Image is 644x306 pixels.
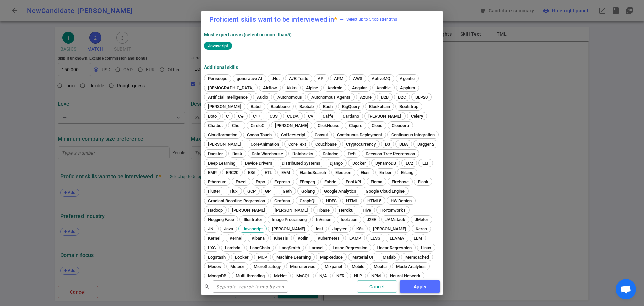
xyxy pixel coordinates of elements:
[245,189,258,194] span: GCP
[398,85,417,90] span: Appium
[389,123,411,128] span: Cloudera
[269,217,309,222] span: Image Processing
[322,179,339,184] span: Fabric
[396,95,408,100] span: B2C
[312,132,330,137] span: Consul
[340,16,397,23] span: Select up to 5 top strengths
[369,273,383,278] span: NPM
[346,123,365,128] span: Clojure
[246,170,258,175] span: ES6
[320,151,341,156] span: Datadog
[304,85,320,90] span: Alpine
[397,142,410,147] span: DBA
[320,114,336,119] span: Caffe
[297,198,319,203] span: GraphQL
[306,114,316,119] span: CV
[206,208,225,213] span: Hadoop
[315,123,342,128] span: ClickHouse
[371,264,389,269] span: Mocha
[387,236,407,241] span: LLAMA
[413,95,430,100] span: BEP20
[206,114,219,119] span: Boto
[366,114,404,119] span: [PERSON_NAME]
[338,217,360,222] span: Isolation
[363,189,407,194] span: Google Cloud Engine
[206,198,267,203] span: Gradiant Boosting Regression
[350,161,368,166] span: Docker
[268,104,292,109] span: Backbone
[413,226,429,231] span: Keras
[205,43,231,48] span: Javascript
[223,245,243,250] span: Lambda
[337,208,356,213] span: Heroku
[360,208,373,213] span: Hive
[378,208,408,213] span: Hortonworks
[403,161,415,166] span: EC2
[269,76,282,81] span: .Net
[243,161,275,166] span: Device Drivers
[352,273,364,278] span: NLP
[364,217,378,222] span: J2EE
[357,280,397,293] button: Cancel
[227,189,240,194] span: Flux
[287,76,311,81] span: A/B Tests
[272,198,292,203] span: Grafana
[380,255,398,260] span: Matlab
[350,255,376,260] span: Material UI
[285,114,301,119] span: CUDA
[313,142,339,147] span: Couchbase
[240,226,265,231] span: Javascript
[224,114,231,119] span: C
[206,95,250,100] span: Artificial Intelligence
[400,280,440,293] button: Apply
[248,245,272,250] span: LangChain
[340,104,362,109] span: BigQuery
[322,264,344,269] span: Mixpanel
[369,76,393,81] span: ActiveMQ
[206,264,223,269] span: Mesos
[369,123,385,128] span: Cloud
[273,123,311,128] span: [PERSON_NAME]
[344,198,360,203] span: HTML
[334,273,347,278] span: NER
[272,273,289,278] span: MxNet
[330,226,349,231] span: Jupyter
[206,142,244,147] span: [PERSON_NAME]
[241,217,265,222] span: Illustrator
[272,236,290,241] span: Kinesis
[206,179,229,184] span: Ethereum
[333,170,354,175] span: Electron
[389,132,437,137] span: Continuous Integration
[206,217,236,222] span: Hugging Face
[206,273,229,278] span: MongoDB
[340,114,361,119] span: Cardano
[209,16,337,23] label: Proficient skills want to be interviewed in
[279,161,323,166] span: Distributed Systems
[388,273,423,278] span: Neural Network
[367,104,392,109] span: Blockchain
[233,273,267,278] span: Multi-threading
[368,236,383,241] span: LESS
[315,76,327,81] span: API
[206,189,223,194] span: Flutter
[206,76,230,81] span: Periscope
[284,85,299,90] span: Akka
[349,264,367,269] span: Mobile
[358,95,374,100] span: Azure
[286,142,308,147] span: CoreText
[374,85,393,90] span: Ansible
[245,132,274,137] span: Cocoa Touch
[206,132,240,137] span: Cloudformation
[344,142,378,147] span: Cryptocurrency
[415,142,437,147] span: Dagger 2
[280,189,294,194] span: Geth
[351,76,365,81] span: AWS
[373,161,398,166] span: DynamoDB
[322,189,359,194] span: Google Analytics
[263,189,276,194] span: GPT
[321,104,335,109] span: Bash
[294,273,312,278] span: MySQL
[377,170,394,175] span: Ember
[234,76,265,81] span: generative AI
[616,279,636,299] div: Open chat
